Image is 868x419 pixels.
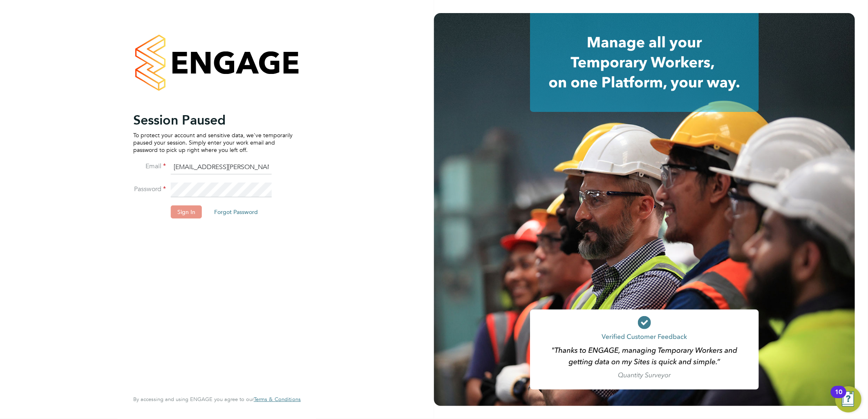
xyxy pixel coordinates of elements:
[254,396,301,403] a: Terms & Conditions
[171,205,202,218] button: Sign In
[133,396,301,403] span: By accessing and using ENGAGE you agree to our
[835,386,861,412] button: Open Resource Center, 10 new notifications
[208,205,264,218] button: Forgot Password
[171,160,272,175] input: Enter your work email...
[133,162,166,171] label: Email
[254,396,301,403] span: Terms & Conditions
[835,392,842,403] div: 10
[133,131,293,154] p: To protect your account and sensitive data, we've temporarily paused your session. Simply enter y...
[133,185,166,194] label: Password
[133,112,293,128] h2: Session Paused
